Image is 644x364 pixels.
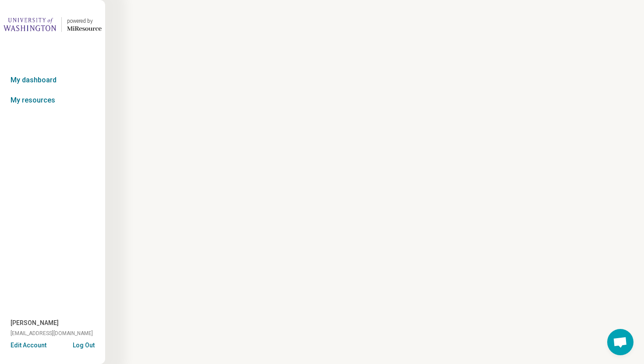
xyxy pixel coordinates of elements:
a: University of Washingtonpowered by [4,14,102,35]
img: University of Washington [4,14,56,35]
div: powered by [67,17,102,25]
a: Open chat [607,329,633,355]
span: [PERSON_NAME] [11,318,59,328]
button: Edit Account [11,341,46,350]
span: [EMAIL_ADDRESS][DOMAIN_NAME] [11,329,93,337]
button: Log Out [73,341,95,348]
